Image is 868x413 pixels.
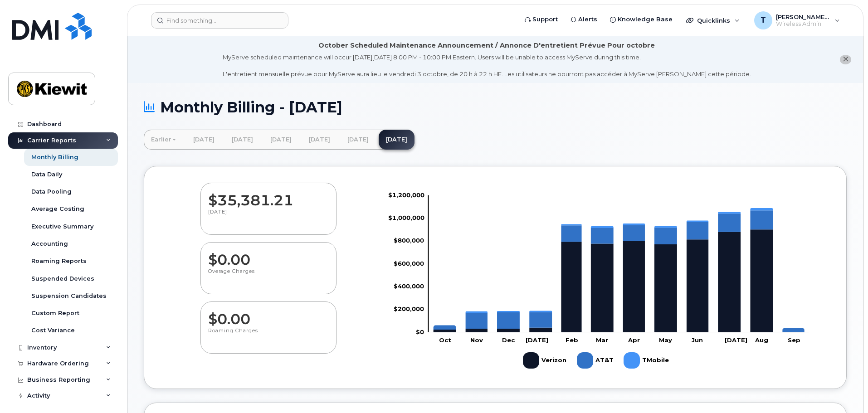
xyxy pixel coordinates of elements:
[659,336,672,344] tspan: May
[388,214,424,221] tspan: $1,000,000
[340,130,376,150] a: [DATE]
[502,336,515,344] tspan: Dec
[439,336,451,344] tspan: Oct
[577,349,614,372] g: AT&T
[394,237,424,244] tspan: $800,000
[523,349,670,372] g: Legend
[526,336,548,344] tspan: [DATE]
[208,268,329,284] p: Overage Charges
[186,130,222,150] a: [DATE]
[208,302,329,327] dd: $0.00
[394,282,424,290] tspan: $400,000
[628,336,640,344] tspan: Apr
[470,336,483,344] tspan: Nov
[692,336,703,344] tspan: Jun
[840,55,851,64] button: close notification
[434,208,805,328] g: TMobile
[208,243,329,268] dd: $0.00
[624,349,670,372] g: TMobile
[224,130,260,150] a: [DATE]
[394,260,424,267] tspan: $600,000
[788,336,800,344] tspan: Sep
[379,130,414,150] a: [DATE]
[208,183,329,209] dd: $35,381.21
[144,99,847,115] h1: Monthly Billing - [DATE]
[318,41,655,50] div: October Scheduled Maintenance Announcement / Annonce D'entretient Prévue Pour octobre
[755,336,768,344] tspan: Aug
[388,191,809,372] g: Chart
[725,336,747,344] tspan: [DATE]
[394,305,424,312] tspan: $200,000
[566,336,578,344] tspan: Feb
[223,53,751,78] div: MyServe scheduled maintenance will occur [DATE][DATE] 8:00 PM - 10:00 PM Eastern. Users will be u...
[208,327,329,344] p: Roaming Charges
[208,209,329,225] p: [DATE]
[302,130,337,150] a: [DATE]
[523,349,568,372] g: Verizon
[416,328,424,335] tspan: $0
[596,336,608,344] tspan: Mar
[144,130,183,150] a: Earlier
[388,191,424,199] tspan: $1,200,000
[263,130,299,150] a: [DATE]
